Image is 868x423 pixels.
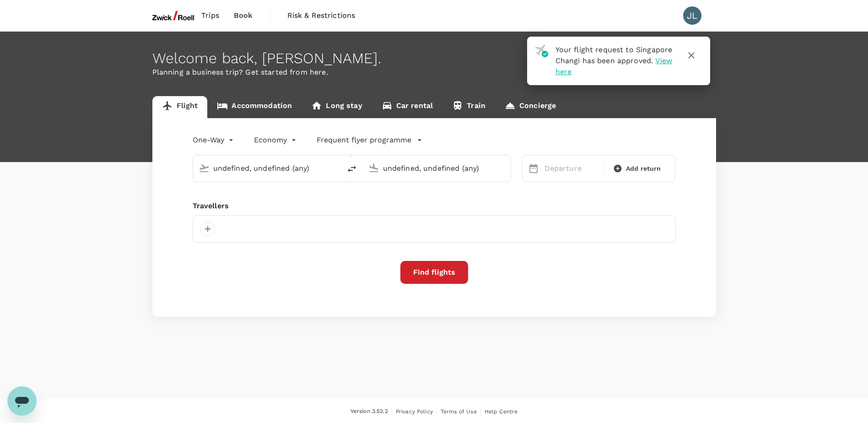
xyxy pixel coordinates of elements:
a: Long stay [302,96,372,118]
button: delete [341,158,363,180]
input: Going to [383,161,491,175]
a: Concierge [495,96,566,118]
div: Economy [254,133,298,147]
button: Frequent flyer programme [317,135,422,146]
a: Train [442,96,495,118]
span: Privacy Policy [396,408,433,415]
a: Car rental [372,96,443,118]
a: Help Centre [485,407,518,417]
span: Risk & Restrictions [287,10,356,21]
span: Terms of Use [441,408,477,415]
p: Departure [545,163,598,174]
button: Open [334,167,336,169]
span: Book [234,10,253,21]
button: Open [504,167,506,169]
img: ZwickRoell Pte. Ltd. [152,5,194,26]
iframe: Button to launch messaging window [7,386,37,416]
a: Accommodation [207,96,302,118]
button: Find flights [400,261,468,284]
img: flight-approved [535,44,548,57]
p: Planning a business trip? Get started from here. [152,67,716,78]
div: JL [683,6,701,25]
span: Trips [201,10,219,21]
span: Your flight request to Singapore Changi has been approved. [555,45,673,65]
a: Privacy Policy [396,407,433,417]
p: Frequent flyer programme [317,135,411,146]
div: Travellers [193,201,676,211]
div: Welcome back , [PERSON_NAME] . [152,50,716,67]
input: Depart from [213,161,322,175]
a: Terms of Use [441,407,477,417]
div: One-Way [193,133,236,147]
span: Add return [626,164,661,174]
a: Flight [152,96,208,118]
span: Version 3.52.2 [350,407,388,416]
span: Help Centre [485,408,518,415]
